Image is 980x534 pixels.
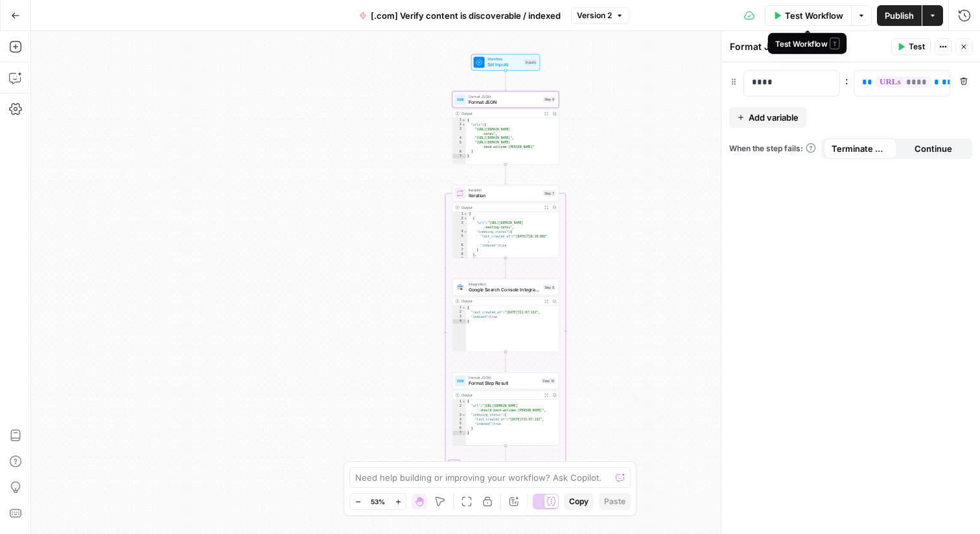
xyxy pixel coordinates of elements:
[452,310,466,315] div: 2
[469,192,541,199] span: Iteration
[891,38,931,55] button: Test
[749,111,799,124] span: Add variable
[452,91,559,165] div: Format JSONFormat JSONStep 8Output{ "urls":[ "[URL][DOMAIN_NAME] -notes", "[URL][DOMAIN_NAME]", "...
[775,38,839,49] div: Test Workflow
[462,118,466,123] span: Toggle code folding, rows 1 through 7
[452,149,466,154] div: 6
[452,234,467,243] div: 5
[452,404,466,413] div: 2
[452,422,466,426] div: 5
[351,5,568,26] button: [.com] Verify content is discoverable / indexed
[452,212,467,217] div: 1
[457,284,464,290] img: google-search-console.svg
[542,97,555,103] div: Step 8
[462,123,466,127] span: Toggle code folding, rows 2 through 6
[462,400,466,404] span: Toggle code folding, rows 1 through 7
[452,118,466,123] div: 1
[785,9,843,22] span: Test Workflow
[452,279,559,352] div: IntegrationGoogle Search Console IntegrationStep 6Output{ "last_crawled_at":"[DATE]T21:07:13Z", "...
[469,375,539,381] span: Format JSON
[452,413,466,417] div: 3
[915,142,952,155] span: Continue
[599,493,631,510] button: Paste
[542,284,555,291] div: Step 6
[469,380,539,387] span: Format Step Result
[452,417,466,422] div: 4
[487,56,522,62] span: Workflow
[461,111,540,117] div: Output
[729,107,806,128] button: Add variable
[452,426,466,431] div: 6
[729,143,816,154] a: When the step fails:
[577,10,612,21] span: Version 2
[469,188,541,193] span: Iteration
[461,298,540,304] div: Output
[541,378,555,384] div: Step 10
[463,216,467,221] span: Toggle code folding, rows 2 through 8
[452,372,559,446] div: Format JSONFormat Step ResultStep 10Output{ "url":"[URL][DOMAIN_NAME] -should-bend-welcome-[PERSO...
[845,73,848,88] span: :
[452,54,559,71] div: WorkflowSet InputsInputs
[371,9,561,22] span: [.com] Verify content is discoverable / indexed
[452,230,467,234] div: 4
[463,257,467,261] span: Toggle code folding, rows 9 through 15
[452,136,466,141] div: 4
[604,496,625,507] span: Paste
[730,40,789,53] textarea: Format JSON
[830,38,839,49] span: T
[504,258,506,278] g: Edge from step_7 to step_6
[452,306,466,310] div: 1
[452,243,467,248] div: 6
[462,413,466,417] span: Toggle code folding, rows 3 through 6
[877,5,922,26] button: Publish
[452,252,467,257] div: 8
[569,496,589,507] span: Copy
[469,281,541,287] span: Integration
[452,221,467,230] div: 3
[469,99,541,106] span: Format JSON
[461,392,540,398] div: Output
[463,212,467,217] span: Toggle code folding, rows 1 through 23
[504,352,506,372] g: Edge from step_6 to step_10
[885,9,914,22] span: Publish
[542,190,555,197] div: Step 7
[765,5,852,26] button: Test Workflow
[452,185,559,258] div: LoopIterationIterationStep 7Output[ { "url":"[URL][DOMAIN_NAME] -meeting-notes", "indexing_status...
[371,496,385,507] span: 53%
[452,248,467,252] div: 7
[452,123,466,127] div: 2
[452,431,466,435] div: 7
[452,141,466,150] div: 5
[832,142,889,155] span: Terminate Workflow
[504,164,506,184] g: Edge from step_8 to step_7
[452,216,467,221] div: 2
[897,138,970,159] button: Continue
[524,59,537,66] div: Inputs
[452,127,466,136] div: 3
[463,230,467,234] span: Toggle code folding, rows 4 through 7
[452,319,466,324] div: 4
[452,257,467,261] div: 9
[452,154,466,158] div: 7
[469,286,541,293] span: Google Search Console Integration
[462,306,466,310] span: Toggle code folding, rows 1 through 4
[452,400,466,404] div: 1
[571,7,629,24] button: Version 2
[461,204,540,210] div: Output
[504,71,506,91] g: Edge from start to step_8
[469,93,541,99] span: Format JSON
[909,41,925,53] span: Test
[564,493,594,510] button: Copy
[487,61,522,68] span: Set Inputs
[452,315,466,319] div: 3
